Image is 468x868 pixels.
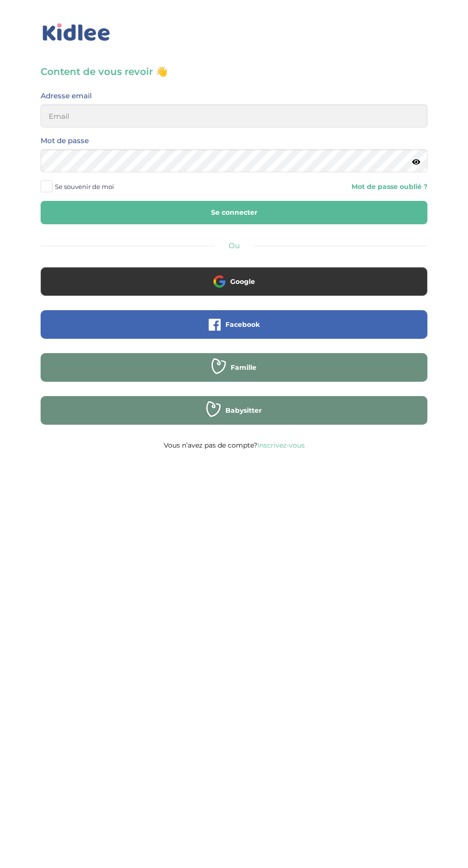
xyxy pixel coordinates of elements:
span: Facebook [225,320,260,329]
a: Inscrivez-vous [257,441,305,450]
img: google.png [213,275,225,287]
input: Email [41,105,427,127]
button: Babysitter [41,396,427,425]
label: Mot de passe [41,135,89,147]
a: Babysitter [41,412,427,421]
h3: Content de vous revoir 👋 [41,65,427,78]
a: Facebook [41,326,427,335]
button: Facebook [41,310,427,339]
button: Google [41,267,427,296]
span: Google [230,277,255,286]
img: logo_kidlee_bleu [41,21,112,43]
span: Famille [231,363,256,372]
a: Famille [41,369,427,378]
label: Adresse email [41,90,92,102]
a: Mot de passe oublié ? [351,182,427,191]
button: Se connecter [41,201,427,224]
a: Google [41,283,427,293]
p: Vous n’avez pas de compte? [41,439,427,451]
span: Se souvenir de moi [55,180,114,193]
span: Babysitter [225,406,262,415]
span: Ou [229,241,240,250]
img: facebook.png [209,319,221,331]
button: Famille [41,353,427,382]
